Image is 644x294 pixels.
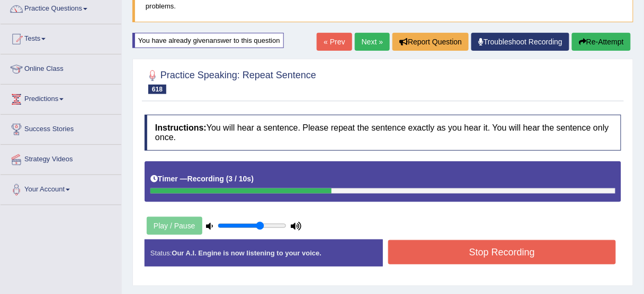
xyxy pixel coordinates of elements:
[229,174,252,183] b: 3 / 10s
[145,68,316,94] h2: Practice Speaking: Repeat Sentence
[572,33,631,51] button: Re-Attempt
[226,174,229,183] b: (
[1,24,121,51] a: Tests
[172,249,321,257] strong: Our A.I. Engine is now listening to your voice.
[148,85,166,94] span: 618
[355,33,390,51] a: Next »
[132,33,284,48] div: You have already given answer to this question
[1,54,121,81] a: Online Class
[1,115,121,141] a: Success Stories
[145,115,621,150] h4: You will hear a sentence. Please repeat the sentence exactly as you hear it. You will hear the se...
[471,33,569,51] a: Troubleshoot Recording
[145,240,383,267] div: Status:
[1,145,121,171] a: Strategy Videos
[392,33,469,51] button: Report Question
[251,174,254,183] b: )
[1,85,121,111] a: Predictions
[155,123,207,132] b: Instructions:
[1,175,121,201] a: Your Account
[150,175,254,183] h5: Timer —
[388,240,616,264] button: Stop Recording
[187,174,224,183] b: Recording
[317,33,352,51] a: « Prev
